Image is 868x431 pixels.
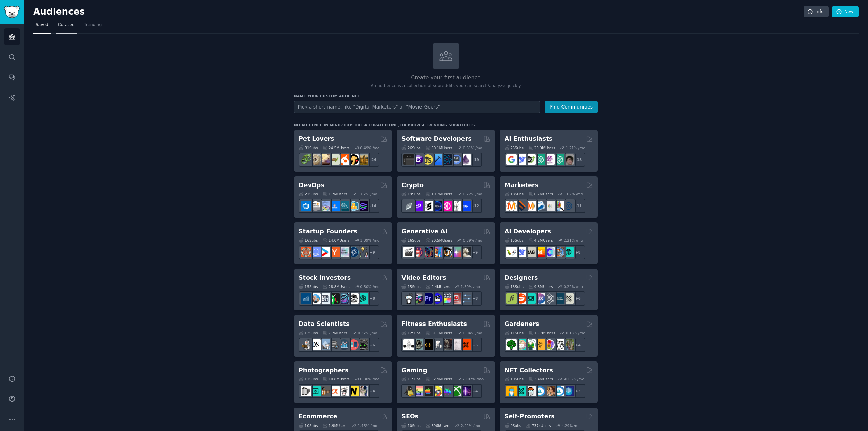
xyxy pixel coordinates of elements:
[84,22,102,28] span: Trending
[348,247,359,257] img: Entrepreneurship
[544,293,555,304] img: userexperience
[463,238,482,243] div: 0.39 % /mo
[463,377,484,381] div: -0.07 % /mo
[310,154,321,165] img: ballpython
[310,201,321,211] img: AWS_Certified_Experts
[82,20,104,34] a: Trending
[564,377,584,381] div: -0.05 % /mo
[401,377,420,381] div: 11 Sub s
[36,22,48,28] span: Saved
[563,293,574,304] img: UX_Design
[460,247,471,257] img: DreamBooth
[294,74,598,82] h2: Create your first audience
[365,384,379,398] div: + 4
[528,238,553,243] div: 4.2M Users
[360,377,379,381] div: 0.30 % /mo
[566,145,585,150] div: 1.21 % /mo
[468,199,482,213] div: + 12
[426,238,452,243] div: 20.5M Users
[339,247,349,257] img: indiehackers
[432,293,442,304] img: VideoEditors
[554,293,564,304] img: learndesign
[299,412,337,421] h2: Ecommerce
[563,154,574,165] img: ArtificalIntelligence
[505,320,539,328] h2: Gardeners
[299,377,318,381] div: 11 Sub s
[358,247,368,257] img: growmybusiness
[310,247,321,257] img: SaaS
[401,412,418,421] h2: SEOs
[422,154,433,165] img: learnjavascript
[571,245,585,259] div: + 8
[528,192,553,196] div: 6.7M Users
[554,339,564,350] img: UrbanGardening
[301,247,311,257] img: EntrepreneurRideAlong
[401,366,427,375] h2: Gaming
[554,154,564,165] img: chatgpt_prompts_
[403,386,414,396] img: linux_gaming
[468,245,482,259] div: + 9
[422,339,433,350] img: workout
[463,192,482,196] div: 0.22 % /mo
[310,386,321,396] img: streetphotography
[505,331,524,335] div: 11 Sub s
[460,201,471,211] img: defi_
[320,154,330,165] img: leopardgeckos
[294,101,540,113] input: Pick a short name, like "Digital Marketers" or "Movie-Goers"
[528,377,553,381] div: 3.4M Users
[401,227,447,236] h2: Generative AI
[505,366,553,375] h2: NFT Collectors
[505,412,555,421] h2: Self-Promoters
[525,247,536,257] img: Rag
[320,201,330,211] img: Docker_DevOps
[564,238,583,243] div: 2.21 % /mo
[348,154,359,165] img: PetAdvice
[299,135,334,143] h2: Pet Lovers
[322,192,347,196] div: 1.7M Users
[505,377,524,381] div: 10 Sub s
[441,247,452,257] img: FluxAI
[360,145,379,150] div: 0.49 % /mo
[401,238,420,243] div: 16 Sub s
[358,339,368,350] img: data
[516,154,526,165] img: DeepSeek
[320,339,330,350] img: statistics
[441,154,452,165] img: reactnative
[571,153,585,167] div: + 18
[506,293,517,304] img: typography
[299,227,357,236] h2: Startup Founders
[365,245,379,259] div: + 9
[516,201,526,211] img: bigseo
[426,123,475,127] a: trending subreddits
[505,423,521,428] div: 9 Sub s
[468,291,482,306] div: + 8
[505,135,552,143] h2: AI Enthusiasts
[571,384,585,398] div: + 3
[535,339,545,350] img: GardeningUK
[401,274,446,282] h2: Video Editors
[451,386,461,396] img: XboxGamers
[299,181,324,190] h2: DevOps
[563,339,574,350] img: GardenersWorld
[432,154,442,165] img: iOSProgramming
[564,192,583,196] div: 1.02 % /mo
[544,386,555,396] img: CryptoArt
[329,339,340,350] img: dataengineering
[528,284,553,289] div: 9.8M Users
[544,154,555,165] img: OpenAIDev
[563,247,574,257] img: AIDevelopersSociety
[441,201,452,211] img: defiblockchain
[299,423,318,428] div: 10 Sub s
[401,331,420,335] div: 12 Sub s
[339,386,349,396] img: canon
[365,199,379,213] div: + 14
[516,386,526,396] img: NFTMarketplace
[348,339,359,350] img: datasets
[310,293,321,304] img: ValueInvesting
[413,339,423,350] img: GymMotivation
[516,339,526,350] img: succulents
[422,293,433,304] img: premiere
[403,293,414,304] img: gopro
[463,331,482,335] div: 0.04 % /mo
[432,201,442,211] img: web3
